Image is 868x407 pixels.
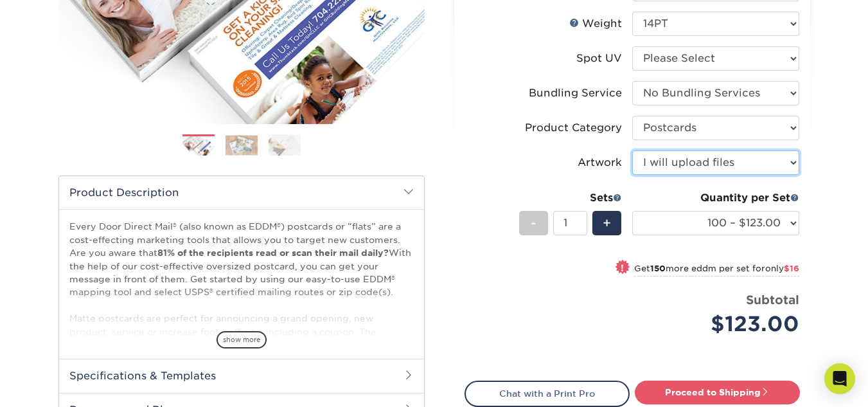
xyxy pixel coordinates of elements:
[621,261,624,275] span: !
[765,264,799,273] span: only
[525,120,622,136] div: Product Category
[632,190,799,206] div: Quantity per Set
[634,264,799,276] small: Get more eddm per set for
[578,155,622,170] div: Artwork
[531,213,536,233] span: -
[59,176,424,209] h2: Product Description
[650,264,666,273] strong: 150
[642,309,799,339] div: $123.00
[569,16,622,32] div: Weight
[217,331,267,348] span: show more
[603,213,611,233] span: +
[3,368,109,402] iframe: Google Customer Reviews
[226,135,258,155] img: EDDM 02
[529,86,622,101] div: Bundling Service
[784,264,799,273] span: $16
[182,136,215,157] img: EDDM 01
[635,381,800,404] a: Proceed to Shipping
[746,293,799,307] strong: Subtotal
[519,190,622,206] div: Sets
[59,359,424,392] h2: Specifications & Templates
[465,381,630,406] a: Chat with a Print Pro
[576,51,622,66] div: Spot UV
[824,363,855,394] div: Open Intercom Messenger
[269,134,301,156] img: EDDM 03
[157,248,389,258] strong: 81% of the recipients read or scan their mail daily?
